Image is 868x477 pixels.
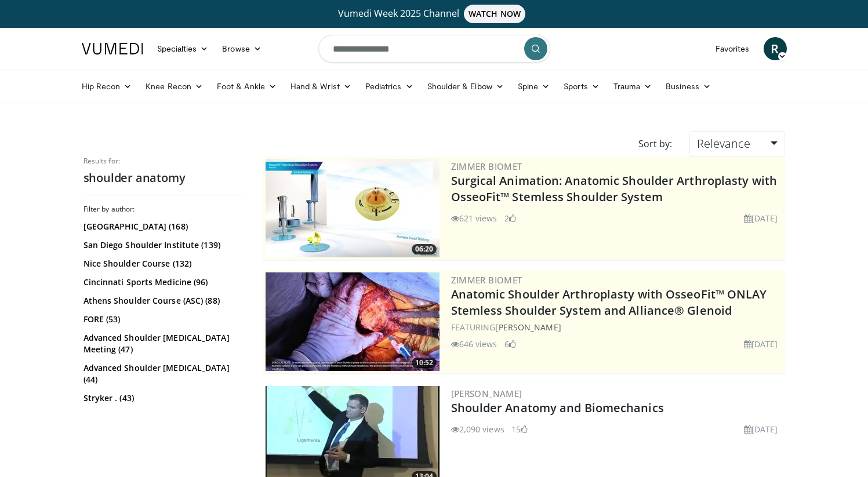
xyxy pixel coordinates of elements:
[744,338,778,350] li: [DATE]
[764,37,787,60] a: R
[697,136,750,151] span: Relevance
[451,321,783,333] div: FEATURING
[139,75,210,98] a: Knee Recon
[83,332,243,355] a: Advanced Shoulder [MEDICAL_DATA] Meeting (47)
[451,173,778,205] a: Surgical Animation: Anatomic Shoulder Arthroplasty with OsseoFit™ Stemless Shoulder System
[420,75,511,98] a: Shoulder & Elbow
[358,75,420,98] a: Pediatrics
[83,221,243,232] a: [GEOGRAPHIC_DATA] (168)
[82,43,143,54] img: VuMedi Logo
[83,392,243,404] a: Stryker . (43)
[150,37,216,60] a: Specialties
[689,131,785,156] a: Relevance
[504,338,516,350] li: 6
[451,161,522,172] a: Zimmer Biomet
[659,75,718,98] a: Business
[318,35,550,63] input: Search topics, interventions
[83,156,246,166] p: Results for:
[83,362,243,385] a: Advanced Shoulder [MEDICAL_DATA] (44)
[83,5,785,23] a: Vumedi Week 2025 ChannelWATCH NOW
[215,37,268,60] a: Browse
[266,272,440,371] a: 10:52
[210,75,284,98] a: Foot & Ankle
[83,258,243,270] a: Nice Shoulder Course (132)
[464,5,525,23] span: WATCH NOW
[83,295,243,307] a: Athens Shoulder Course (ASC) (88)
[75,75,139,98] a: Hip Recon
[83,314,243,325] a: FORE (53)
[83,239,243,251] a: San Diego Shoulder Institute (139)
[83,276,243,288] a: Cincinnati Sports Medicine (96)
[412,358,437,368] span: 10:52
[451,400,664,416] a: Shoulder Anatomy and Biomechanics
[83,170,246,185] h2: shoulder anatomy
[630,131,681,156] div: Sort by:
[266,159,440,257] a: 06:20
[606,75,659,98] a: Trauma
[709,37,757,60] a: Favorites
[557,75,606,98] a: Sports
[412,244,437,254] span: 06:20
[744,212,778,224] li: [DATE]
[451,338,497,350] li: 646 views
[495,322,561,333] a: [PERSON_NAME]
[744,423,778,435] li: [DATE]
[504,212,516,224] li: 2
[83,205,246,214] h3: Filter by author:
[451,388,522,399] a: [PERSON_NAME]
[266,272,440,371] img: 68921608-6324-4888-87da-a4d0ad613160.300x170_q85_crop-smart_upscale.jpg
[511,423,528,435] li: 15
[511,75,557,98] a: Spine
[451,286,767,318] a: Anatomic Shoulder Arthroplasty with OsseoFit™ ONLAY Stemless Shoulder System and Alliance® Glenoid
[451,423,504,435] li: 2,090 views
[284,75,358,98] a: Hand & Wrist
[451,212,497,224] li: 621 views
[451,274,522,286] a: Zimmer Biomet
[266,159,440,257] img: 84e7f812-2061-4fff-86f6-cdff29f66ef4.300x170_q85_crop-smart_upscale.jpg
